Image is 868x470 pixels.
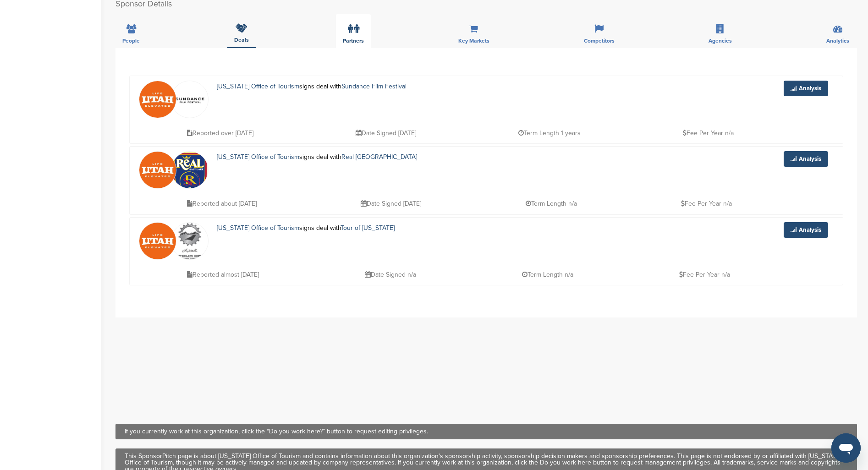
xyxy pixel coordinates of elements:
[458,38,489,44] span: Key Markets
[356,127,416,139] p: Date Signed [DATE]
[187,198,257,209] p: Reported about [DATE]
[679,269,730,280] p: Fee Per Year n/a
[217,151,478,163] p: signs deal with
[341,82,407,90] a: Sundance Film Festival
[826,38,849,44] span: Analytics
[217,222,449,234] p: signs deal with
[522,269,573,280] p: Term Length n/a
[217,82,299,90] a: [US_STATE] Office of Tourism
[139,223,176,259] img: Ta89lvmi 400x400
[171,223,208,263] img: Open uri20141112 64162 nxwcl5?1415808257
[681,198,732,209] p: Fee Per Year n/a
[683,127,734,139] p: Fee Per Year n/a
[784,151,828,167] a: Analysis
[341,224,395,232] a: Tour of [US_STATE]
[784,81,828,96] a: Analysis
[784,222,828,238] a: Analysis
[139,152,176,188] img: Ta89lvmi 400x400
[361,198,421,209] p: Date Signed [DATE]
[171,81,208,116] img: Screen shot 2014 12 08 at 9.18.58 am
[831,433,861,463] iframe: Button to launch messaging window
[187,127,253,139] p: Reported over [DATE]
[139,81,176,118] img: Ta89lvmi 400x400
[584,38,615,44] span: Competitors
[234,37,249,43] span: Deals
[171,152,208,203] img: Open uri20141112 64162 102bccw?1415805736
[187,269,259,280] p: Reported almost [DATE]
[125,428,848,435] div: If you currently work at this organization, click the “Do you work here?” button to request editi...
[365,269,416,280] p: Date Signed n/a
[217,153,299,161] a: [US_STATE] Office of Tourism
[122,38,140,44] span: People
[518,127,581,139] p: Term Length 1 years
[343,38,364,44] span: Partners
[709,38,732,44] span: Agencies
[217,81,464,92] p: signs deal with
[526,198,577,209] p: Term Length n/a
[341,153,417,161] a: Real [GEOGRAPHIC_DATA]
[217,224,299,232] a: [US_STATE] Office of Tourism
